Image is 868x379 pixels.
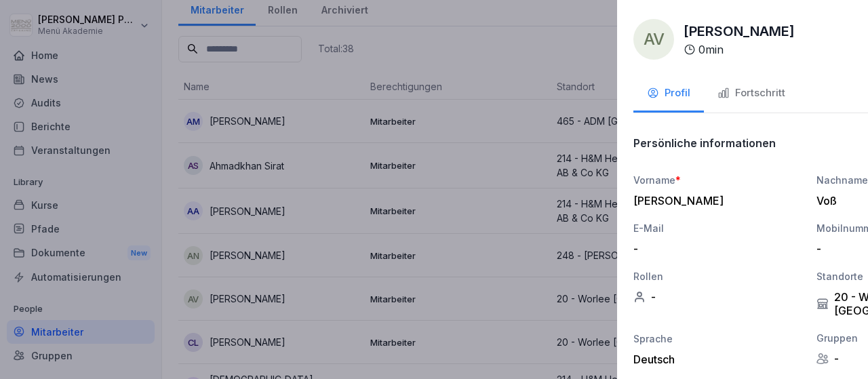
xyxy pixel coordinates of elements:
[698,41,724,58] p: 0 min
[704,76,799,113] button: Fortschritt
[717,85,785,101] div: Fortschritt
[633,173,803,187] div: Vorname
[633,221,803,235] div: E-Mail
[633,194,796,207] div: [PERSON_NAME]
[633,290,803,304] div: -
[647,85,690,101] div: Profil
[633,332,803,346] div: Sprache
[633,353,803,366] div: Deutsch
[633,19,674,60] div: AV
[633,76,704,113] button: Profil
[633,242,796,256] div: -
[633,136,776,150] p: Persönliche informationen
[684,21,795,41] p: [PERSON_NAME]
[633,269,803,283] div: Rollen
